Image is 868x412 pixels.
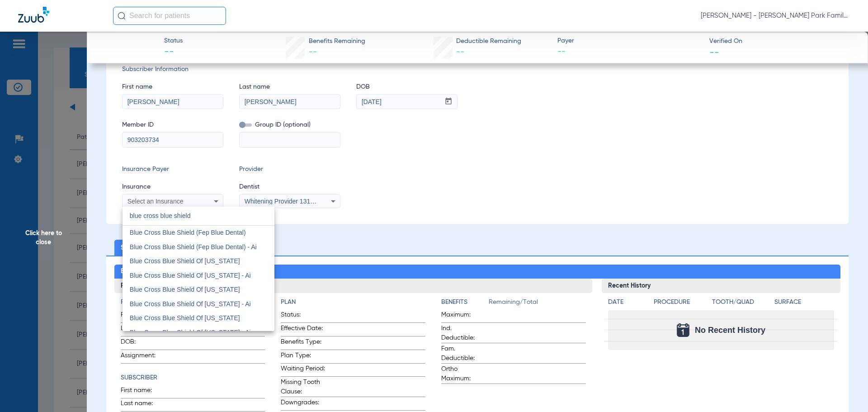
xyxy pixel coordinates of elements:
[130,329,251,336] span: Blue Cross Blue Shield Of [US_STATE] - Ai
[123,207,274,225] input: dropdown search
[130,243,257,251] span: Blue Cross Blue Shield (Fep Blue Dental) - Ai
[130,229,246,236] span: Blue Cross Blue Shield (Fep Blue Dental)
[130,300,251,308] span: Blue Cross Blue Shield Of [US_STATE] - Ai
[130,272,251,279] span: Blue Cross Blue Shield Of [US_STATE] - Ai
[130,286,240,293] span: Blue Cross Blue Shield Of [US_STATE]
[130,257,240,265] span: Blue Cross Blue Shield Of [US_STATE]
[130,314,240,322] span: Blue Cross Blue Shield Of [US_STATE]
